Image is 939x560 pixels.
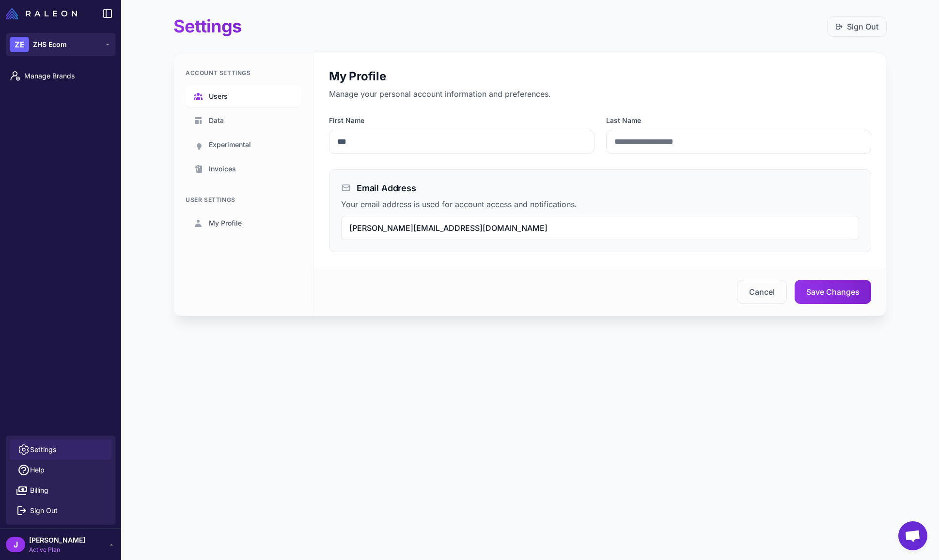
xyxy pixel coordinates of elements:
[4,66,117,86] a: Manage Brands
[209,218,242,228] span: My Profile
[329,69,871,84] h2: My Profile
[209,91,228,102] span: Users
[795,280,871,304] button: Save Changes
[357,182,416,195] h3: Email Address
[30,485,48,496] span: Billing
[209,115,224,126] span: Data
[329,88,871,100] p: Manage your personal account information and preferences.
[6,33,115,56] button: ZEZHS Ecom
[29,535,85,545] span: [PERSON_NAME]
[6,537,25,552] div: J
[209,164,236,174] span: Invoices
[186,158,301,180] a: Invoices
[606,115,872,126] label: Last Name
[6,8,81,19] a: Raleon Logo
[349,223,548,233] span: [PERSON_NAME][EMAIL_ADDRESS][DOMAIN_NAME]
[329,115,595,126] label: First Name
[173,15,241,37] h1: Settings
[10,37,29,52] div: ZE
[30,465,45,475] span: Help
[10,460,111,480] a: Help
[737,280,787,304] button: Cancel
[30,444,56,455] span: Settings
[6,8,77,19] img: Raleon Logo
[898,521,927,550] div: Open chat
[186,69,301,77] div: Account Settings
[186,109,301,132] a: Data
[341,198,859,210] p: Your email address is used for account access and notifications.
[33,39,67,50] span: ZHS Ecom
[24,71,110,81] span: Manage Brands
[186,196,301,204] div: User Settings
[186,134,301,156] a: Experimental
[186,85,301,107] a: Users
[835,21,878,32] a: Sign Out
[186,212,301,234] a: My Profile
[209,139,251,150] span: Experimental
[30,505,58,516] span: Sign Out
[29,545,85,554] span: Active Plan
[827,16,887,37] button: Sign Out
[10,500,111,521] button: Sign Out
